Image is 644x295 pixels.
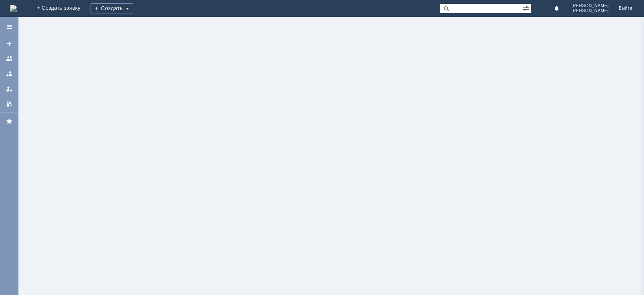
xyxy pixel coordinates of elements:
[10,5,17,12] img: logo
[571,3,609,8] span: [PERSON_NAME]
[3,82,16,96] a: Мои заявки
[522,4,531,12] span: Расширенный поиск
[3,97,16,111] a: Мои согласования
[3,37,16,50] a: Создать заявку
[91,3,133,13] div: Создать
[3,67,16,81] a: Заявки в моей ответственности
[3,52,16,65] a: Заявки на командах
[571,8,609,13] span: [PERSON_NAME]
[10,5,17,12] a: Перейти на домашнюю страницу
